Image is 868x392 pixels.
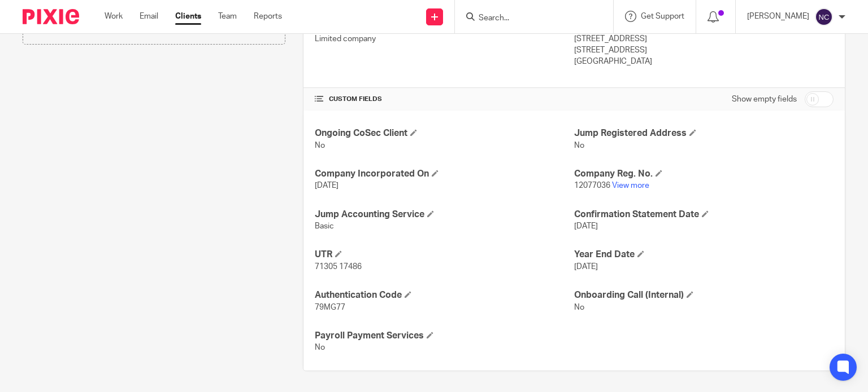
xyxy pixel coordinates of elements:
span: Basic [315,222,334,230]
a: Team [218,11,237,22]
h4: Ongoing CoSec Client [315,127,574,139]
span: 12077036 [574,182,610,190]
input: Search [478,14,579,24]
h4: UTR [315,249,574,261]
p: [STREET_ADDRESS] [574,45,834,56]
h4: Year End Date [574,249,834,261]
h4: Company Reg. No. [574,168,834,180]
span: No [315,343,325,351]
h4: Confirmation Statement Date [574,209,834,221]
p: [PERSON_NAME] [747,11,809,22]
a: Reports [254,11,282,22]
h4: CUSTOM FIELDS [315,95,574,104]
span: 71305 17486 [315,263,362,271]
h4: Jump Accounting Service [315,209,574,221]
a: View more [612,182,649,190]
img: svg%3E [815,8,833,26]
h4: Company Incorporated On [315,168,574,180]
span: No [315,142,325,149]
p: [GEOGRAPHIC_DATA] [574,56,834,67]
span: [DATE] [574,222,598,230]
h4: Payroll Payment Services [315,330,574,342]
p: [STREET_ADDRESS] [574,33,834,45]
a: Clients [175,11,201,22]
span: [DATE] [315,182,338,190]
a: Work [105,11,123,22]
span: 79MG77 [315,303,345,311]
span: [DATE] [574,263,598,271]
span: No [574,142,584,149]
p: Limited company [315,33,574,45]
img: Pixie [23,9,79,24]
h4: Authentication Code [315,289,574,301]
span: Get Support [641,12,684,20]
label: Show empty fields [732,94,797,105]
h4: Jump Registered Address [574,127,834,139]
a: Email [140,11,158,22]
span: No [574,303,584,311]
h4: Onboarding Call (Internal) [574,289,834,301]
